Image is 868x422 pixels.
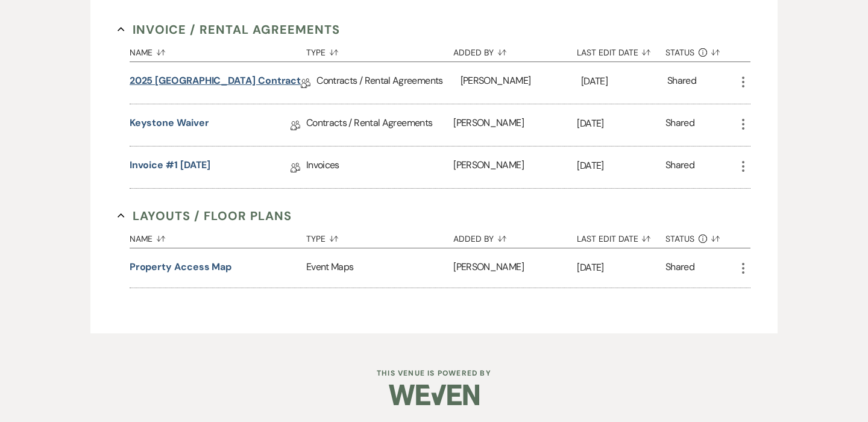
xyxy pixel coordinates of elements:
[453,104,577,146] div: [PERSON_NAME]
[665,39,736,61] button: Status
[306,146,453,188] div: Invoices
[306,104,453,146] div: Contracts / Rental Agreements
[665,260,694,276] div: Shared
[306,248,453,288] div: Event Maps
[316,62,460,104] div: Contracts / Rental Agreements
[453,146,577,188] div: [PERSON_NAME]
[306,225,453,248] button: Type
[118,207,292,225] button: Layouts / Floor Plans
[389,374,479,416] img: Weven Logo
[130,158,211,177] a: Invoice #1 [DATE]
[665,225,736,248] button: Status
[665,116,694,134] div: Shared
[453,248,577,288] div: [PERSON_NAME]
[577,39,665,61] button: Last Edit Date
[118,20,340,39] button: Invoice / Rental Agreements
[130,116,209,134] a: Keystone Waiver
[130,74,301,92] a: 2025 [GEOGRAPHIC_DATA] Contract
[306,39,453,61] button: Type
[581,74,667,89] p: [DATE]
[665,158,694,177] div: Shared
[461,62,581,104] div: [PERSON_NAME]
[453,39,577,61] button: Added By
[667,74,696,92] div: Shared
[577,158,665,174] p: [DATE]
[453,225,577,248] button: Added By
[130,260,231,274] button: Property Access Map
[577,116,665,131] p: [DATE]
[577,225,665,248] button: Last Edit Date
[665,48,694,57] span: Status
[665,235,694,243] span: Status
[130,39,306,61] button: Name
[130,225,306,248] button: Name
[577,260,665,276] p: [DATE]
